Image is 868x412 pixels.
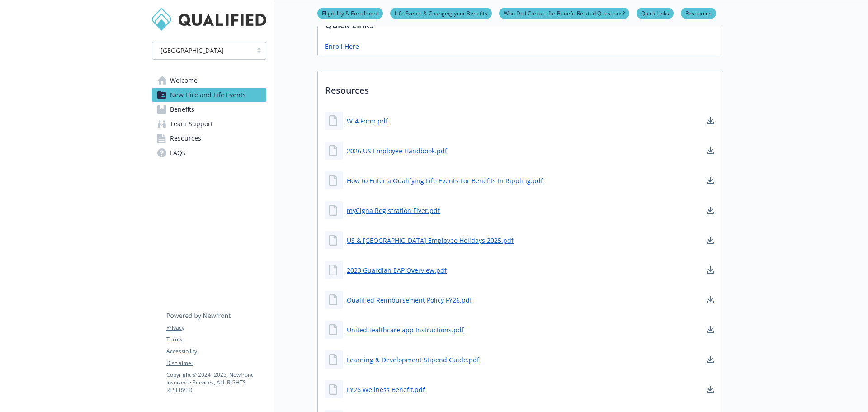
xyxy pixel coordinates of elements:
[170,146,185,160] span: FAQs
[705,115,716,126] a: download document
[347,146,447,156] a: 2026 US Employee Handbook.pdf
[152,117,266,131] a: Team Support
[170,117,213,131] span: Team Support
[705,324,716,335] a: download document
[347,176,543,185] a: How to Enter a Qualifying Life Events For Benefits In Rippling.pdf
[166,347,266,355] a: Accessibility
[347,116,388,126] a: W-4 Form.pdf
[705,235,716,246] a: download document
[152,102,266,117] a: Benefits
[170,88,246,102] span: New Hire and Life Events
[152,73,266,88] a: Welcome
[681,9,716,17] a: Resources
[347,385,425,394] a: FY26 Wellness Benefit.pdf
[160,46,224,55] span: [GEOGRAPHIC_DATA]
[152,88,266,102] a: New Hire and Life Events
[705,354,716,365] a: download document
[705,145,716,156] a: download document
[166,324,266,332] a: Privacy
[152,131,266,146] a: Resources
[347,355,479,365] a: Learning & Development Stipend Guide.pdf
[705,265,716,275] a: download document
[705,175,716,186] a: download document
[325,42,359,51] a: Enroll Here
[637,9,674,17] a: Quick Links
[170,131,201,146] span: Resources
[152,146,266,160] a: FAQs
[347,236,514,245] a: US & [GEOGRAPHIC_DATA] Employee Holidays 2025.pdf
[318,71,723,104] p: Resources
[347,206,440,215] a: myCigna Registration Flyer.pdf
[705,205,716,216] a: download document
[157,46,248,55] span: [GEOGRAPHIC_DATA]
[166,336,266,344] a: Terms
[705,384,716,395] a: download document
[347,325,464,335] a: UnitedHealthcare app Instructions.pdf
[347,295,472,305] a: Qualified Reimbursement Policy FY26.pdf
[317,9,383,17] a: Eligibility & Enrollment
[170,102,194,117] span: Benefits
[166,371,266,394] p: Copyright © 2024 - 2025 , Newfront Insurance Services, ALL RIGHTS RESERVED
[166,359,266,367] a: Disclaimer
[499,9,629,17] a: Who Do I Contact for Benefit-Related Questions?
[390,9,492,17] a: Life Events & Changing your Benefits
[347,265,447,275] a: 2023 Guardian EAP Overview.pdf
[170,73,198,88] span: Welcome
[705,294,716,305] a: download document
